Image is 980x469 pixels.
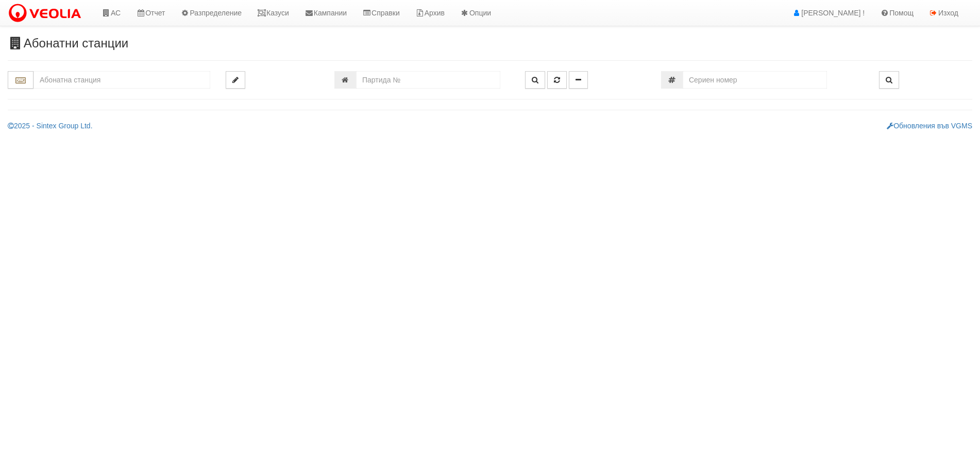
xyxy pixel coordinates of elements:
[33,71,210,89] input: Абонатна станция
[8,3,86,24] img: VeoliaLogo.png
[8,122,93,130] a: 2025 - Sintex Group Ltd.
[356,71,500,89] input: Партида №
[887,122,972,130] a: Обновления във VGMS
[8,37,972,50] h3: Абонатни станции
[683,71,827,89] input: Сериен номер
